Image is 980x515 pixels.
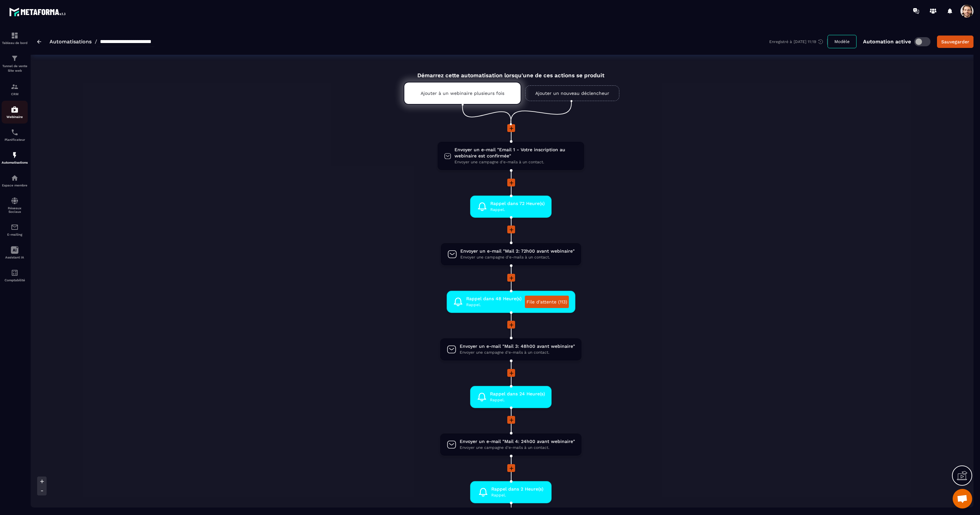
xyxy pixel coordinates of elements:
[953,489,972,508] div: Mở cuộc trò chuyện
[2,264,28,287] a: accountantaccountantComptabilité
[460,349,575,356] span: Envoyer une campagne d'e-mails à un contact.
[466,302,522,308] span: Rappel.
[490,397,545,403] span: Rappel.
[2,78,28,101] a: formationformationCRM
[454,147,578,159] span: Envoyer un e-mail "Email 1 - Votre inscription au webinaire est confirmée"
[2,278,28,282] p: Comptabilité
[37,40,41,44] img: arrow
[11,106,19,113] img: automations
[460,248,575,254] span: Envoyer un e-mail "Mail 2: 72h00 avant webinaire"
[2,50,28,78] a: formationformationTunnel de vente Site web
[2,146,28,169] a: automationsautomationsAutomatisations
[9,6,68,18] img: logo
[11,151,19,159] img: automations
[2,169,28,192] a: automationsautomationsEspace membre
[11,32,19,39] img: formation
[460,343,575,349] span: Envoyer un e-mail "Mail 3: 48h00 avant webinaire"
[2,138,28,141] p: Planificateur
[11,223,19,231] img: email
[11,197,19,205] img: social-network
[95,38,97,45] span: /
[828,35,857,48] button: Modèle
[525,296,569,308] a: File d'attente (113)
[490,207,545,213] span: Rappel.
[2,206,28,213] p: Réseaux Sociaux
[50,38,92,45] a: Automatisations
[460,254,575,260] span: Envoyer une campagne d'e-mails à un contact.
[2,64,28,73] p: Tunnel de vente Site web
[11,128,19,136] img: scheduler
[2,124,28,146] a: schedulerschedulerPlanificateur
[769,39,828,45] div: Enregistré à
[490,391,545,397] span: Rappel dans 24 Heure(s)
[460,445,575,451] span: Envoyer une campagne d'e-mails à un contact.
[421,91,504,96] p: Ajouter à un webinaire plusieurs fois
[2,241,28,264] a: Assistant IA
[863,38,911,45] p: Automation active
[490,200,545,207] span: Rappel dans 72 Heure(s)
[2,27,28,50] a: formationformationTableau de bord
[794,39,816,44] p: [DATE] 11:19
[2,41,28,45] p: Tableau de bord
[11,174,19,182] img: automations
[11,269,19,277] img: accountant
[11,54,19,62] img: formation
[2,92,28,96] p: CRM
[2,161,28,164] p: Automatisations
[941,38,969,45] div: Sauvegarder
[454,159,578,165] span: Envoyer une campagne d'e-mails à un contact.
[2,192,28,218] a: social-networksocial-networkRéseaux Sociaux
[491,486,543,492] span: Rappel dans 2 Heure(s)
[2,256,28,259] p: Assistant IA
[937,36,973,48] button: Sauvegarder
[11,83,19,91] img: formation
[525,85,619,101] a: Ajouter un nouveau déclencheur
[387,65,634,79] div: Démarrez cette automatisation lorsqu'une de ces actions se produit
[2,101,28,124] a: automationsautomationsWebinaire
[460,438,575,445] span: Envoyer un e-mail "Mail 4: 24h00 avant webinaire"
[2,184,28,187] p: Espace membre
[2,233,28,236] p: E-mailing
[491,492,543,498] span: Rappel.
[2,115,28,119] p: Webinaire
[466,296,522,302] span: Rappel dans 48 Heure(s)
[2,218,28,241] a: emailemailE-mailing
